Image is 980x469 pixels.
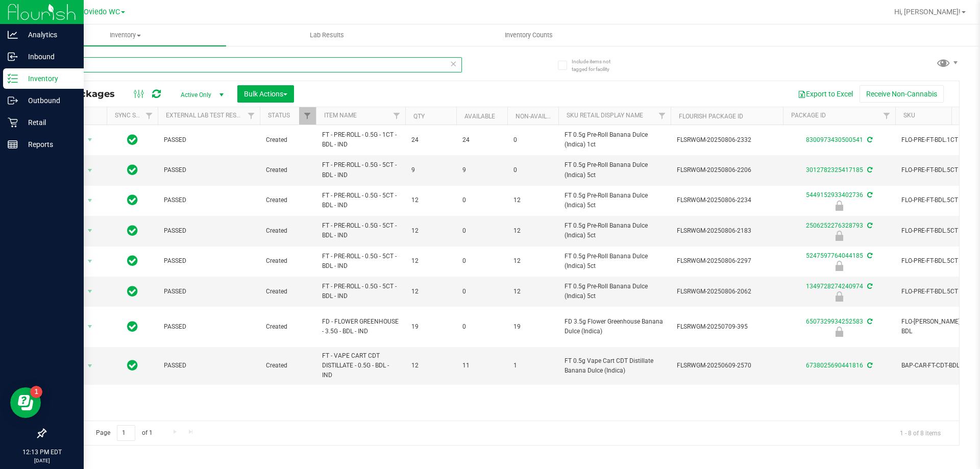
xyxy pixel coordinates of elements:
span: FT 0.5g Pre-Roll Banana Dulce (Indica) 1ct [565,130,665,150]
inline-svg: Inbound [8,52,18,62]
span: 24 [462,135,501,145]
span: select [84,359,96,373]
a: Sync Status [115,112,154,119]
span: FLO-PRE-FT-BDL.5CT [901,256,978,266]
span: PASSED [164,322,254,332]
span: 12 [411,361,450,371]
button: Bulk Actions [237,85,294,103]
span: PASSED [164,226,254,236]
iframe: Resource center unread badge [30,386,42,398]
span: Lab Results [296,31,358,40]
span: Sync from Compliance System [866,191,872,199]
span: Created [266,361,310,371]
span: FLSRWGM-20250806-2062 [677,287,777,297]
a: Inventory Counts [428,24,629,46]
span: select [84,133,96,147]
span: FLSRWGM-20250806-2297 [677,256,777,266]
span: PASSED [164,195,254,205]
iframe: Resource center [10,387,41,418]
a: 8300973430500541 [806,136,863,143]
a: Status [268,112,290,119]
a: Filter [243,107,260,125]
span: FT 0.5g Pre-Roll Banana Dulce (Indica) 5ct [565,191,665,210]
span: select [84,163,96,178]
span: In Sync [127,224,138,238]
span: 9 [462,165,501,175]
span: Sync from Compliance System [866,283,872,290]
span: PASSED [164,361,254,371]
span: In Sync [127,163,138,177]
span: FLSRWGM-20250709-395 [677,322,777,332]
span: PASSED [164,135,254,145]
a: 1349728274240974 [806,283,863,290]
span: FT - VAPE CART CDT DISTILLATE - 0.5G - BDL - IND [322,351,399,381]
span: In Sync [127,319,138,334]
span: FT - PRE-ROLL - 0.5G - 1CT - BDL - IND [322,130,399,150]
span: FT - PRE-ROLL - 0.5G - 5CT - BDL - IND [322,160,399,180]
span: 0 [462,195,501,205]
span: 12 [411,226,450,236]
span: 1 - 8 of 8 items [892,425,949,440]
span: Sync from Compliance System [866,318,872,325]
a: Non-Available [516,113,561,120]
span: select [84,224,96,238]
span: 12 [513,226,552,236]
span: Oviedo WC [84,8,120,16]
a: 6507329934252583 [806,318,863,325]
span: Created [266,256,310,266]
span: FLO-PRE-FT-BDL.1CT [901,135,978,145]
span: 24 [411,135,450,145]
span: 19 [411,322,450,332]
span: In Sync [127,133,138,147]
span: FT - PRE-ROLL - 0.5G - 5CT - BDL - IND [322,191,399,210]
span: All Packages [53,88,125,100]
a: 5247597764044185 [806,252,863,259]
span: FLO-[PERSON_NAME]-SUN-BDL [901,317,978,336]
span: Sync from Compliance System [866,252,872,259]
p: Reports [18,138,79,151]
span: FD 3.5g Flower Greenhouse Banana Dulce (Indica) [565,317,665,336]
span: BAP-CAR-FT-CDT-BDL.5M [901,361,978,371]
div: Newly Received [781,201,897,211]
span: FLSRWGM-20250806-2183 [677,226,777,236]
button: Receive Non-Cannabis [860,85,944,103]
span: PASSED [164,256,254,266]
span: Clear [450,57,457,70]
a: Flourish Package ID [679,113,743,120]
a: Item Name [324,112,357,119]
a: Lab Results [226,24,428,46]
div: Newly Received [781,327,897,337]
a: 5449152933402736 [806,191,863,199]
span: Page of 1 [87,425,161,441]
span: FT 0.5g Pre-Roll Banana Dulce (Indica) 5ct [565,282,665,301]
inline-svg: Analytics [8,30,18,40]
span: 12 [513,287,552,297]
span: Sync from Compliance System [866,362,872,369]
a: Filter [299,107,316,125]
a: Sku Retail Display Name [567,112,643,119]
div: Newly Received [781,231,897,241]
span: In Sync [127,358,138,373]
span: FT 0.5g Vape Cart CDT Distillate Banana Dulce (Indica) [565,356,665,376]
span: Inventory Counts [491,31,567,40]
span: FLSRWGM-20250806-2332 [677,135,777,145]
span: FT - PRE-ROLL - 0.5G - 5CT - BDL - IND [322,282,399,301]
span: FT - PRE-ROLL - 0.5G - 5CT - BDL - IND [322,221,399,240]
span: select [84,319,96,334]
a: 3012782325417185 [806,166,863,174]
span: select [84,284,96,299]
span: In Sync [127,193,138,207]
input: Search Package ID, Item Name, SKU, Lot or Part Number... [45,57,462,72]
a: Qty [413,113,425,120]
p: Analytics [18,29,79,41]
span: 0 [513,135,552,145]
span: Sync from Compliance System [866,166,872,174]
span: select [84,254,96,268]
a: Filter [388,107,405,125]
a: 2506252276328793 [806,222,863,229]
p: 12:13 PM EDT [5,448,79,457]
span: Created [266,226,310,236]
a: 6738025690441816 [806,362,863,369]
div: Newly Received [781,291,897,302]
span: PASSED [164,287,254,297]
